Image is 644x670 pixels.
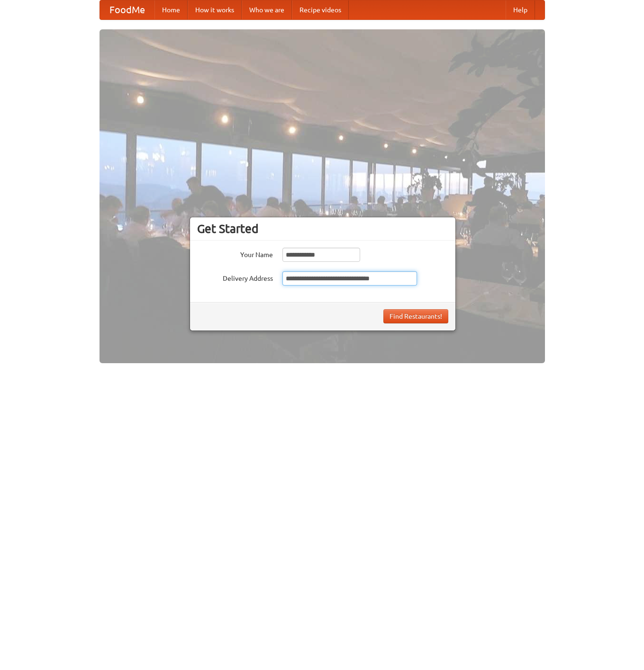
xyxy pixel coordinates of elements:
label: Your Name [197,248,273,259]
a: FoodMe [100,0,154,19]
h3: Get Started [197,222,448,236]
label: Delivery Address [197,271,273,283]
a: Home [154,0,188,19]
a: Who we are [242,0,292,19]
a: How it works [188,0,242,19]
a: Help [506,0,535,19]
a: Recipe videos [292,0,349,19]
button: Find Restaurants! [383,309,448,323]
